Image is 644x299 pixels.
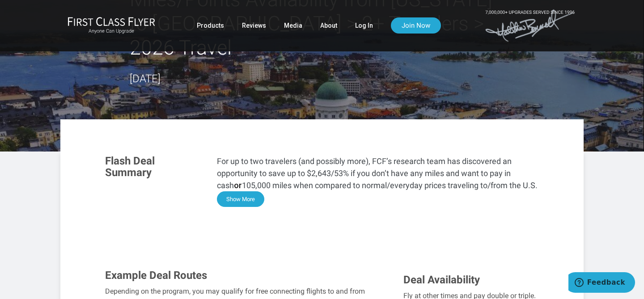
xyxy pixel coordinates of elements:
span: Example Deal Routes [105,269,207,282]
span: Deal Availability [403,274,480,286]
strong: or [234,181,242,190]
iframe: Opens a widget where you can find more information [568,272,635,295]
a: First Class FlyerAnyone Can Upgrade [68,17,155,34]
a: Reviews [242,17,266,34]
button: Show More [217,191,264,207]
time: [DATE] [130,72,161,85]
a: Media [284,17,302,34]
a: Products [197,17,224,34]
a: Join Now [391,17,441,34]
img: First Class Flyer [68,17,155,26]
a: Log In [355,17,373,34]
p: For up to two travelers (and possibly more), FCF’s research team has discovered an opportunity to... [217,155,539,191]
h3: Flash Deal Summary [105,155,203,179]
small: Anyone Can Upgrade [68,28,155,34]
a: About [320,17,337,34]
